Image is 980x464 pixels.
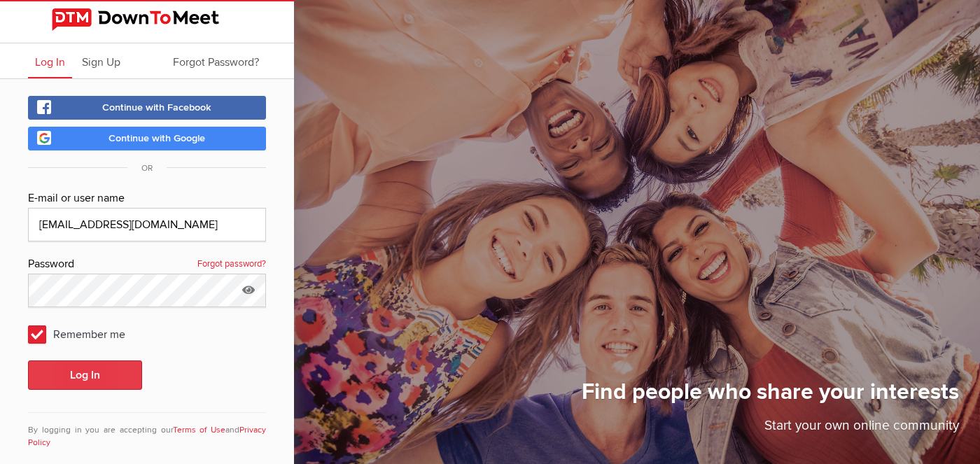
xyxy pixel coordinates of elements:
span: Log In [35,55,65,69]
a: Continue with Facebook [28,96,266,120]
a: Forgot Password? [166,43,266,78]
span: Continue with Google [108,132,205,144]
div: E-mail or user name [28,190,266,208]
a: Continue with Google [28,127,266,150]
button: Log In [28,360,142,390]
h1: Find people who share your interests [582,378,959,416]
a: Sign Up [75,43,127,78]
span: Remember me [28,321,139,346]
input: Email@address.com [28,208,266,241]
span: OR [127,163,167,174]
a: Log In [28,43,72,78]
a: Forgot password? [197,255,266,274]
img: DownToMeet [52,8,242,31]
span: Forgot Password? [173,55,259,69]
p: Start your own online community [582,416,959,443]
div: By logging in you are accepting our and [28,412,266,449]
a: Terms of Use [173,425,226,435]
span: Sign Up [82,55,120,69]
span: Continue with Facebook [102,101,211,113]
div: Password [28,255,266,274]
